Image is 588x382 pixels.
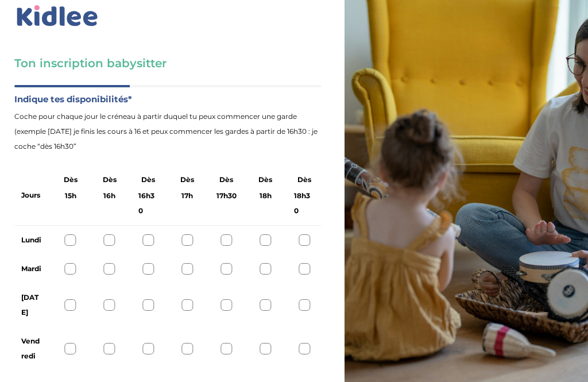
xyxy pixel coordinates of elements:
span: 18h30 [294,188,315,218]
span: Dès [258,172,272,187]
span: 16h30 [138,188,159,218]
label: [DATE] [21,290,42,320]
span: Dès [103,172,117,187]
span: 17h [181,188,193,203]
span: Dès [180,172,194,187]
label: Vendredi [21,334,42,364]
span: Dès [297,172,311,187]
span: 18h [260,188,272,203]
span: Coche pour chaque jour le créneau à partir duquel tu peux commencer une garde (exemple [DATE] je ... [14,109,322,154]
span: Dès [219,172,233,187]
span: Dès [141,172,155,187]
label: Jours [21,188,40,203]
label: Mardi [21,261,42,276]
img: logo_kidlee_bleu [14,3,100,29]
span: 15h [65,188,76,203]
label: Lundi [21,233,42,248]
span: Dès [64,172,78,187]
h3: Ton inscription babysitter [14,55,322,71]
span: 17h30 [216,188,237,203]
label: Indique tes disponibilités* [14,92,322,107]
span: 16h [103,188,115,203]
